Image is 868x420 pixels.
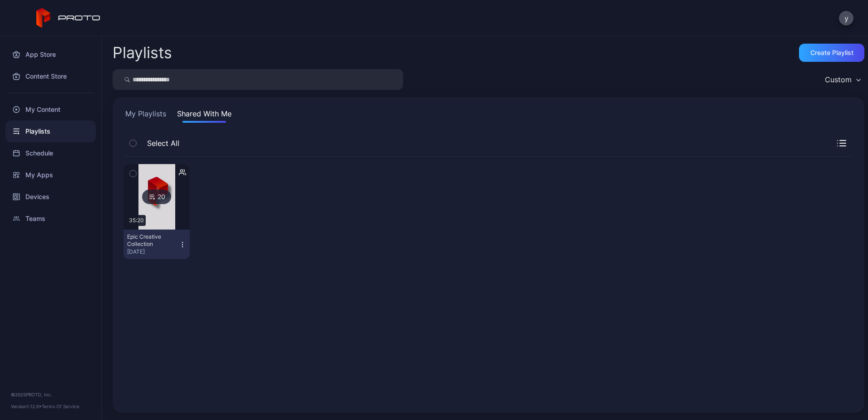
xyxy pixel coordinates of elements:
[42,404,79,409] a: Terms Of Service
[11,404,42,409] span: Version 1.12.0 •
[127,233,177,248] div: Epic Creative Collection
[5,142,96,164] a: Schedule
[123,108,168,123] button: My Playlists
[123,230,190,259] button: Epic Creative Collection[DATE]
[820,69,864,90] button: Custom
[5,44,96,65] a: App Store
[5,164,96,186] a: My Apps
[5,65,96,87] a: Content Store
[825,75,852,84] div: Custom
[127,215,146,226] div: 35:20
[113,45,172,61] h2: Playlists
[143,138,179,149] span: Select All
[799,44,864,62] button: Create Playlist
[11,391,90,398] div: © 2025 PROTO, Inc.
[5,208,96,230] a: Teams
[810,49,853,56] div: Create Playlist
[127,248,179,255] div: [DATE]
[839,11,853,25] button: y
[142,190,171,204] div: 20
[5,120,96,142] a: Playlists
[5,99,96,120] a: My Content
[175,108,233,123] button: Shared With Me
[5,186,96,208] a: Devices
